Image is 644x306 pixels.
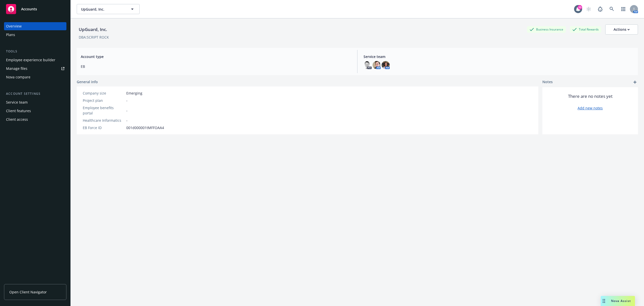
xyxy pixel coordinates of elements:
[126,90,142,96] span: Emerging
[605,24,638,35] button: Actions
[364,61,372,69] img: photo
[4,65,66,73] a: Manage files
[373,61,381,69] img: photo
[568,93,613,99] span: There are no notes yet
[83,118,124,123] div: Healthcare Informatics
[578,105,603,111] a: Add new notes
[4,73,66,81] a: Nova compare
[77,26,109,33] div: UpGuard, Inc.
[601,296,635,306] button: Nova Assist
[607,4,617,14] a: Search
[595,4,605,14] a: Report a Bug
[4,2,66,16] a: Accounts
[83,90,124,96] div: Company size
[614,25,630,34] div: Actions
[6,31,15,39] div: Plans
[542,79,553,85] span: Notes
[4,31,66,39] a: Plans
[6,115,28,124] div: Client access
[6,73,30,81] div: Nova compare
[382,61,390,69] img: photo
[618,4,628,14] a: Switch app
[81,64,351,69] span: EB
[632,79,638,85] a: add
[21,7,37,11] span: Accounts
[6,22,22,30] div: Overview
[77,4,140,14] button: UpGuard, Inc.
[6,65,27,73] div: Manage files
[126,118,128,123] span: -
[4,56,66,64] a: Employee experience builder
[9,289,47,295] span: Open Client Navigator
[4,98,66,106] a: Service team
[81,54,351,59] span: Account type
[126,125,164,130] span: 001d000001tMFFOAA4
[527,26,566,33] div: Business Insurance
[126,108,128,113] span: -
[4,115,66,124] a: Client access
[126,98,128,103] span: -
[4,49,66,54] div: Tools
[6,98,28,106] div: Service team
[4,91,66,96] div: Account settings
[83,98,124,103] div: Project plan
[570,26,601,33] div: Total Rewards
[77,79,98,84] span: General info
[584,4,594,14] a: Start snowing
[6,107,31,115] div: Client features
[601,296,607,306] div: Drag to move
[611,299,631,303] span: Nova Assist
[578,5,582,9] div: 20
[81,7,125,12] span: UpGuard, Inc.
[364,54,634,59] span: Service team
[83,105,124,116] div: Employee benefits portal
[83,125,124,130] div: EB Force ID
[4,22,66,30] a: Overview
[4,107,66,115] a: Client features
[6,56,55,64] div: Employee experience builder
[79,35,109,40] div: DBA: SCRIPT ROCK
